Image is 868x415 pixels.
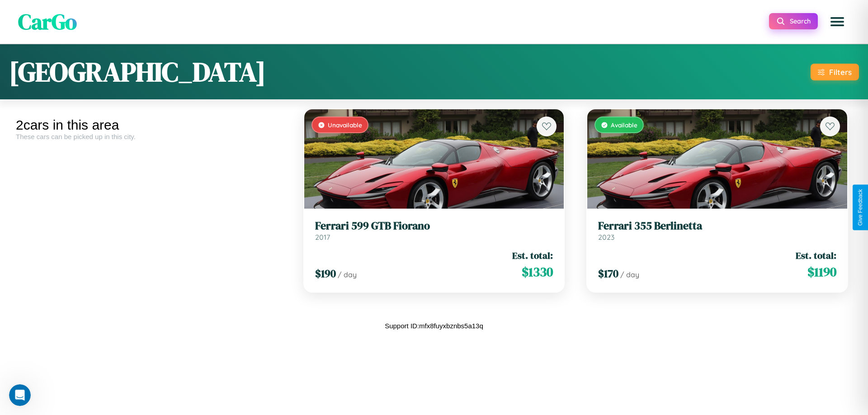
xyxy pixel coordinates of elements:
button: Open menu [825,9,850,34]
h3: Ferrari 355 Berlinetta [598,219,836,233]
div: These cars can be picked up in this city. [16,133,286,140]
div: Filters [829,67,852,77]
a: Ferrari 355 Berlinetta2023 [598,219,836,242]
span: $ 170 [598,266,618,281]
h1: [GEOGRAPHIC_DATA] [9,53,266,90]
div: 2 cars in this area [16,117,286,133]
span: Available [611,121,637,129]
a: Ferrari 599 GTB Fiorano2017 [315,219,553,242]
span: / day [620,270,639,279]
span: CarGo [18,7,77,37]
span: $ 1190 [807,263,836,281]
h3: Ferrari 599 GTB Fiorano [315,219,553,233]
span: $ 190 [315,266,336,281]
span: 2017 [315,233,330,242]
iframe: Intercom live chat [9,384,31,406]
span: $ 1330 [522,263,553,281]
span: Est. total: [512,249,553,262]
button: Search [769,13,818,29]
span: Est. total: [796,249,836,262]
span: Search [790,17,811,25]
span: / day [338,270,357,279]
span: 2023 [598,233,614,242]
p: Support ID: mfx8fuyxbznbs5a13q [385,320,483,332]
span: Unavailable [328,121,362,129]
button: Filters [811,64,859,80]
div: Give Feedback [857,189,863,226]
